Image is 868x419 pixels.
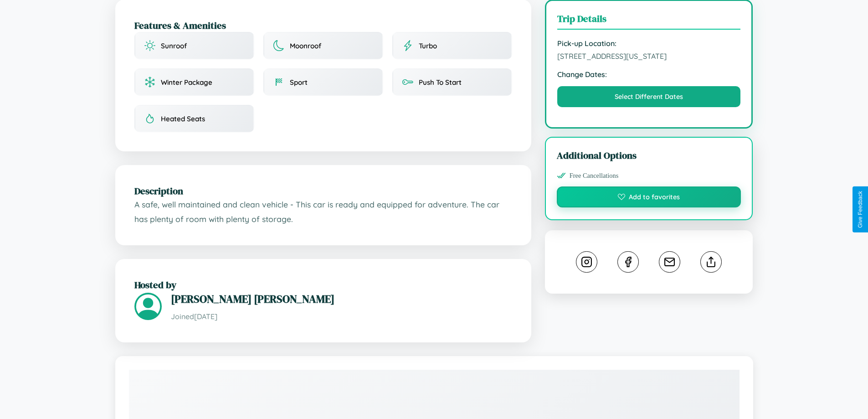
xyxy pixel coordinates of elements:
[557,149,741,162] h3: Additional Options
[557,52,741,61] span: [STREET_ADDRESS][US_STATE]
[134,184,512,197] h2: Description
[161,78,212,87] span: Winter Package
[557,86,741,107] button: Select Different Dates
[290,41,321,50] span: Moonroof
[419,78,462,87] span: Push To Start
[557,70,741,79] strong: Change Dates:
[171,291,512,306] h3: [PERSON_NAME] [PERSON_NAME]
[419,41,437,50] span: Turbo
[557,12,741,30] h3: Trip Details
[570,172,619,180] span: Free Cancellations
[134,278,512,291] h2: Hosted by
[290,78,308,87] span: Sport
[134,19,512,32] h2: Features & Amenities
[161,41,187,50] span: Sunroof
[857,191,863,228] div: Give Feedback
[134,197,512,226] p: A safe, well maintained and clean vehicle - This car is ready and equipped for adventure. The car...
[557,186,741,207] button: Add to favorites
[171,310,512,323] p: Joined [DATE]
[557,39,741,48] strong: Pick-up Location:
[161,114,205,123] span: Heated Seats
